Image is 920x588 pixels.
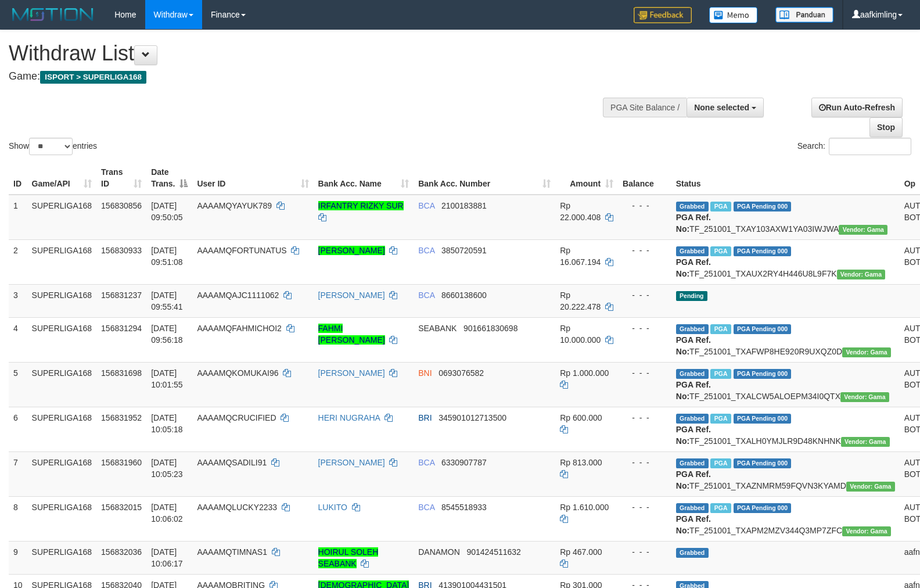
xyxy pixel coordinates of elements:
[9,317,27,362] td: 4
[101,503,142,512] span: 156832015
[734,414,792,424] span: PGA Pending
[9,451,27,496] td: 7
[441,246,487,255] span: Copy 3850720591 to clipboard
[671,407,900,451] td: TF_251001_TXALH0YMJLR9D48KNHNK
[197,458,267,467] span: AAAAMQSADILI91
[623,245,667,256] div: - - -
[418,368,432,378] span: BNI
[710,503,731,513] span: Marked by aafsoycanthlai
[29,138,73,155] select: Showentries
[418,246,434,255] span: BCA
[9,284,27,317] td: 3
[9,239,27,284] td: 2
[676,469,711,490] b: PGA Ref. No:
[418,324,457,333] span: SEABANK
[318,503,347,512] a: LUKITO
[676,548,709,558] span: Grabbed
[710,458,731,468] span: Marked by aafsoycanthlai
[441,458,487,467] span: Copy 6330907787 to clipboard
[676,213,711,234] b: PGA Ref. No:
[318,324,385,345] a: FAHMI [PERSON_NAME]
[829,138,911,155] input: Search:
[101,547,142,557] span: 156832036
[27,407,97,451] td: SUPERLIGA168
[623,546,667,558] div: - - -
[27,362,97,407] td: SUPERLIGA168
[560,324,601,345] span: Rp 10.000.000
[676,257,711,278] b: PGA Ref. No:
[734,369,792,379] span: PGA Pending
[555,162,618,195] th: Amount: activate to sort column ascending
[418,291,434,300] span: BCA
[151,201,183,222] span: [DATE] 09:50:05
[560,201,601,222] span: Rp 22.000.408
[734,202,792,211] span: PGA Pending
[101,458,142,467] span: 156831960
[840,392,889,402] span: Vendor URL: https://trx31.1velocity.biz
[734,503,792,513] span: PGA Pending
[9,195,27,240] td: 1
[101,413,142,422] span: 156831952
[671,317,900,362] td: TF_251001_TXAFWP8HE920R9UXQZ0D
[146,162,192,195] th: Date Trans.: activate to sort column descending
[151,503,183,524] span: [DATE] 10:06:02
[418,413,432,422] span: BRI
[27,239,97,284] td: SUPERLIGA168
[27,541,97,574] td: SUPERLIGA168
[151,458,183,479] span: [DATE] 10:05:23
[40,71,146,84] span: ISPORT > SUPERLIGA168
[192,162,313,195] th: User ID: activate to sort column ascending
[101,246,142,255] span: 156830933
[418,547,460,557] span: DANAMON
[710,369,731,379] span: Marked by aafchhiseyha
[96,162,146,195] th: Trans ID: activate to sort column ascending
[9,42,602,65] h1: Withdraw List
[9,407,27,451] td: 6
[418,458,434,467] span: BCA
[9,71,602,83] h4: Game:
[694,103,749,112] span: None selected
[466,547,520,557] span: Copy 901424511632 to clipboard
[676,246,709,256] span: Grabbed
[418,503,434,512] span: BCA
[634,7,692,23] img: Feedback.jpg
[676,458,709,468] span: Grabbed
[441,201,487,210] span: Copy 2100183881 to clipboard
[151,413,183,434] span: [DATE] 10:05:18
[9,162,27,195] th: ID
[441,503,487,512] span: Copy 8545518933 to clipboard
[710,246,731,256] span: Marked by aafsoycanthlai
[318,246,385,255] a: [PERSON_NAME]
[676,291,707,301] span: Pending
[671,239,900,284] td: TF_251001_TXAUX2RY4H446U8L9F7K
[676,369,709,379] span: Grabbed
[463,324,517,333] span: Copy 901661830698 to clipboard
[27,284,97,317] td: SUPERLIGA168
[439,368,484,378] span: Copy 0693076582 to clipboard
[560,547,602,557] span: Rp 467.000
[560,291,601,311] span: Rp 20.222.478
[197,201,272,210] span: AAAAMQYAYUK789
[441,291,487,300] span: Copy 8660138600 to clipboard
[560,458,602,467] span: Rp 813.000
[318,458,385,467] a: [PERSON_NAME]
[734,458,792,468] span: PGA Pending
[318,547,379,568] a: HOIRUL SOLEH SEABANK
[676,414,709,424] span: Grabbed
[618,162,671,195] th: Balance
[560,368,609,378] span: Rp 1.000.000
[676,324,709,334] span: Grabbed
[418,201,434,210] span: BCA
[560,413,602,422] span: Rp 600.000
[101,291,142,300] span: 156831237
[841,437,890,447] span: Vendor URL: https://trx31.1velocity.biz
[671,362,900,407] td: TF_251001_TXALCW5ALOEPM34I0QTX
[671,496,900,541] td: TF_251001_TXAPM2MZV344Q3MP7ZFC
[197,324,281,333] span: AAAAMQFAHMICHOI2
[27,451,97,496] td: SUPERLIGA168
[676,335,711,356] b: PGA Ref. No:
[9,541,27,574] td: 9
[560,503,609,512] span: Rp 1.610.000
[151,547,183,568] span: [DATE] 10:06:17
[197,291,279,300] span: AAAAMQAJC1111062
